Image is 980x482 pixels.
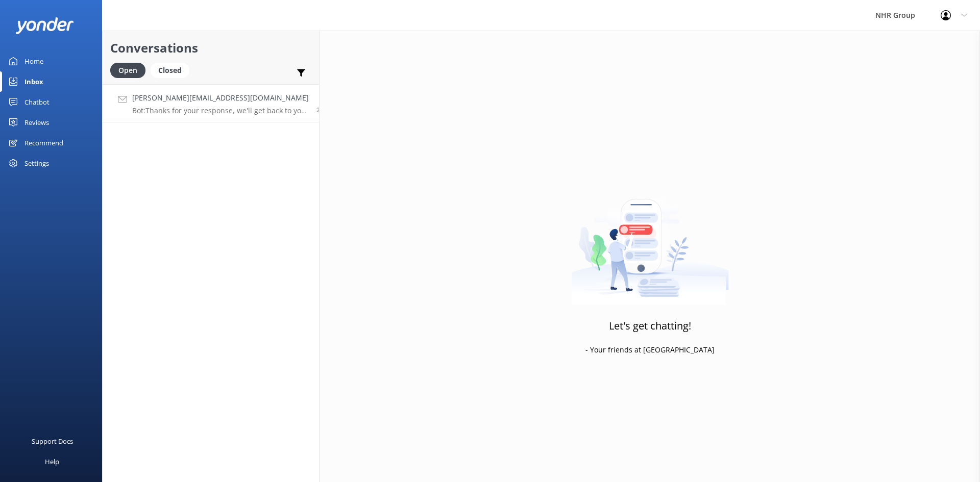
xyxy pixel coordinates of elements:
[571,177,729,305] img: artwork of a man stealing a conversation from at giant smartphone
[110,38,311,58] h2: Conversations
[24,92,50,112] div: Chatbot
[103,84,319,122] a: [PERSON_NAME][EMAIL_ADDRESS][DOMAIN_NAME]Bot:Thanks for your response, we'll get back to you as s...
[110,63,145,78] div: Open
[132,106,309,115] p: Bot: Thanks for your response, we'll get back to you as soon as we can during opening hours.
[24,112,49,133] div: Reviews
[151,64,194,75] a: Closed
[609,318,691,334] h3: Let's get chatting!
[24,133,63,153] div: Recommend
[24,51,43,71] div: Home
[110,64,151,75] a: Open
[45,451,59,472] div: Help
[15,17,74,34] img: yonder-white-logo.png
[151,63,189,78] div: Closed
[585,344,715,356] p: - Your friends at [GEOGRAPHIC_DATA]
[32,431,73,451] div: Support Docs
[24,71,43,92] div: Inbox
[132,92,309,104] h4: [PERSON_NAME][EMAIL_ADDRESS][DOMAIN_NAME]
[24,153,49,173] div: Settings
[316,106,324,114] span: Sep 22 2025 10:32am (UTC +12:00) Pacific/Auckland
